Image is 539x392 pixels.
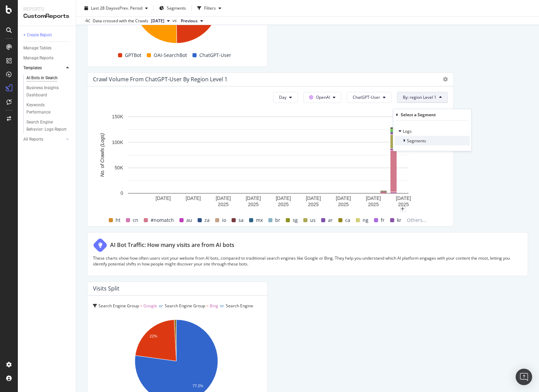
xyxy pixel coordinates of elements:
[366,195,381,201] text: [DATE]
[112,139,123,145] text: 100K
[93,255,522,267] p: These charts show how often users visit your website from AI bots, compared to traditional search...
[216,195,231,201] text: [DATE]
[368,202,379,207] text: 2025
[23,64,64,72] a: Templates
[26,84,71,99] a: Business Insights Dashboard
[150,334,157,338] text: 22%
[186,195,201,201] text: [DATE]
[248,202,259,207] text: 2025
[98,303,139,309] span: Search Engine Group
[151,18,164,24] span: 2025 Jun. 24th
[93,18,148,24] div: Data crossed with the Crawls
[109,312,113,318] span: AI
[112,114,123,119] text: 150K
[516,369,532,385] div: Open Intercom Messenger
[316,94,330,100] span: OpenAI
[151,216,174,224] span: #nomatch
[115,165,124,170] text: 50K
[238,216,244,224] span: sa
[407,138,426,144] span: Segments
[276,195,291,201] text: [DATE]
[23,32,52,39] div: + Create Report
[398,202,409,207] text: 2025
[397,92,448,103] button: By: region Level 1
[120,190,123,196] text: 0
[181,18,198,24] span: Previous
[26,102,65,116] div: Keywords Performance
[26,102,71,116] a: Keywords Performance
[199,51,231,59] span: ChatGPT-User
[204,5,216,11] div: Filters
[256,216,263,224] span: mx
[328,216,333,224] span: ar
[293,216,298,224] span: sg
[401,112,436,118] div: Select a Segment
[306,195,321,201] text: [DATE]
[173,17,178,24] span: vs
[165,303,205,309] span: Search Engine Group
[206,303,209,309] span: =
[156,3,189,14] button: Segments
[99,133,105,177] text: No. of Crawls (Logs)
[115,5,142,11] span: vs Prev. Period
[156,195,171,201] text: [DATE]
[26,119,67,133] div: Search Engine Behavior: Logs Report
[403,94,436,100] span: By: region Level 1
[116,216,120,224] span: ht
[23,55,54,62] div: Manage Reports
[26,84,66,99] div: Business Insights Dashboard
[23,136,43,143] div: All Reports
[154,51,187,59] span: OAI-SearchBot
[147,21,158,25] text: 25.8%
[167,5,186,11] span: Segments
[87,72,454,227] div: Crawl Volume from ChatGPT-User by region Level 1DayOpenAIChatGPT-UserBy: region Level 1Select a S...
[140,303,142,309] span: =
[106,312,108,318] span: =
[310,216,316,224] span: us
[338,202,349,207] text: 2025
[23,45,51,52] div: Manage Tables
[195,3,224,14] button: Filters
[23,12,70,20] div: CustomReports
[23,32,71,39] a: + Create Report
[303,92,341,103] button: OpenAI
[204,216,210,224] span: za
[26,119,71,133] a: Search Engine Behavior: Logs Report
[87,232,528,276] div: AI Bot Traffic: How many visits are from AI botsThese charts show how often users visit your webs...
[218,202,229,207] text: 2025
[278,202,289,207] text: 2025
[23,45,71,52] a: Manage Tables
[345,216,350,224] span: ca
[143,303,157,309] span: Google
[93,285,119,292] div: Visits Split
[26,74,58,82] div: AI Bots in Search
[336,195,351,201] text: [DATE]
[110,241,234,249] div: AI Bot Traffic: How many visits are from AI bots
[397,216,401,224] span: kr
[363,216,368,224] span: ng
[396,195,411,201] text: [DATE]
[273,92,298,103] button: Day
[404,216,430,224] span: Others...
[222,216,226,224] span: io
[23,64,42,72] div: Templates
[23,136,64,143] a: All Reports
[220,303,224,309] span: or
[192,384,203,388] text: 77.2%
[400,206,406,212] div: plus
[381,216,385,224] span: fr
[148,17,173,25] button: [DATE]
[133,216,138,224] span: cn
[93,113,444,209] svg: A chart.
[23,55,71,62] a: Manage Reports
[178,17,206,25] button: Previous
[279,94,286,100] span: Day
[347,92,391,103] button: ChatGPT-User
[91,5,115,11] span: Last 28 Days
[93,76,227,83] div: Crawl Volume from ChatGPT-User by region Level 1
[353,94,380,100] span: ChatGPT-User
[308,202,319,207] text: 2025
[23,5,70,12] div: Reports
[275,216,280,224] span: br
